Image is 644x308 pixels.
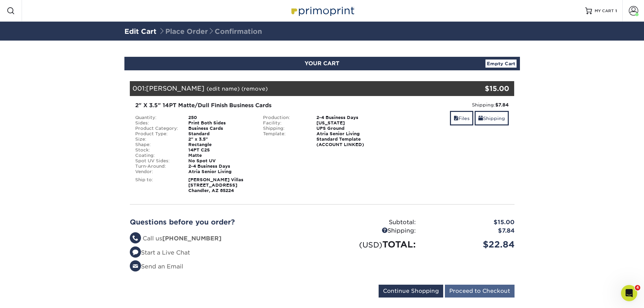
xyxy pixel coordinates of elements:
[311,115,386,120] div: 2-4 Business Days
[311,120,386,126] div: [US_STATE]
[305,60,339,67] span: YOUR CART
[450,111,473,125] a: Files
[635,285,640,290] span: 4
[130,81,450,96] div: 001:
[258,126,311,131] div: Shipping:
[130,234,317,243] li: Call us
[288,3,356,18] img: Primoprint
[124,27,157,35] a: Edit Cart
[188,177,243,193] strong: [PERSON_NAME] Villas [STREET_ADDRESS] Chandler, AZ 85224
[183,169,258,174] div: Atria Senior Living
[478,116,483,121] span: shipping
[130,164,184,169] div: Turn-Around:
[130,126,184,131] div: Product Category:
[421,238,520,251] div: $22.84
[130,249,190,256] a: Start a Live Chat
[445,285,515,298] input: Proceed to Checkout
[130,131,184,137] div: Product Type:
[311,131,386,147] div: Atria Senior Living Standard Template (ACCOUNT LINKED)
[130,142,184,147] div: Shape:
[183,115,258,120] div: 250
[130,115,184,120] div: Quantity:
[183,142,258,147] div: Rectangle
[322,227,421,235] div: Shipping:
[130,177,184,193] div: Ship to:
[183,158,258,164] div: No Spot UV
[454,116,458,121] span: files
[130,120,184,126] div: Sides:
[183,153,258,158] div: Matte
[475,111,509,125] a: Shipping
[258,120,311,126] div: Facility:
[485,60,517,68] a: Empty Cart
[162,235,221,242] strong: [PHONE_NUMBER]
[183,120,258,126] div: Print Both Sides
[311,126,386,131] div: UPS Ground
[322,238,421,251] div: TOTAL:
[258,131,311,147] div: Template:
[135,101,381,110] div: 2" X 3.5" 14PT Matte/Dull Finish Business Cards
[495,102,509,108] strong: $7.84
[130,158,184,164] div: Spot UV Sides:
[130,169,184,174] div: Vendor:
[391,101,509,108] div: Shipping:
[421,218,520,227] div: $15.00
[130,147,184,153] div: Stock:
[450,84,509,94] div: $15.00
[322,218,421,227] div: Subtotal:
[183,126,258,131] div: Business Cards
[183,147,258,153] div: 14PT C2S
[359,240,382,249] small: (USD)
[207,86,240,92] a: (edit name)
[183,131,258,137] div: Standard
[130,218,317,226] h2: Questions before you order?
[130,153,184,158] div: Coating:
[146,85,205,92] span: [PERSON_NAME]
[130,263,183,270] a: Send an Email
[241,86,268,92] a: (remove)
[258,115,311,120] div: Production:
[159,27,262,35] span: Place Order Confirmation
[379,285,443,298] input: Continue Shopping
[615,8,617,13] span: 1
[421,227,520,235] div: $7.84
[130,137,184,142] div: Size:
[621,285,637,301] iframe: Intercom live chat
[183,164,258,169] div: 2-4 Business Days
[595,8,614,14] span: MY CART
[183,137,258,142] div: 2" x 3.5"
